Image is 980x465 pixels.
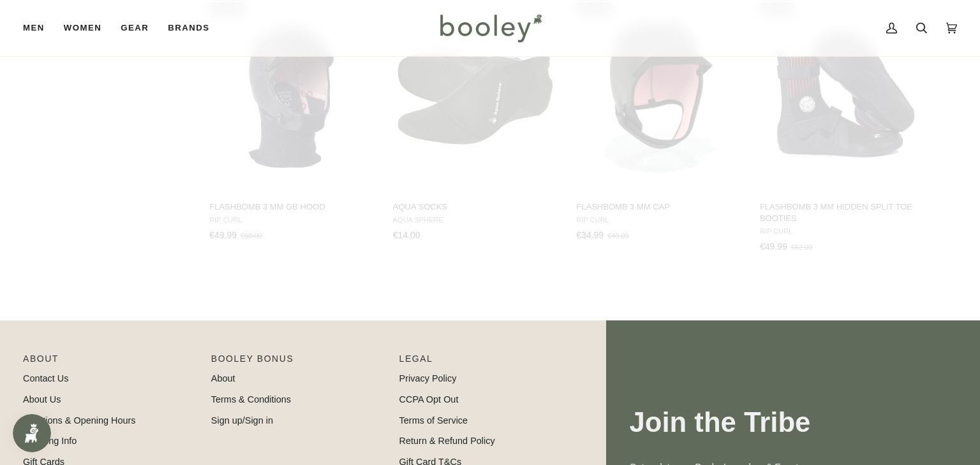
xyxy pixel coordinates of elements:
[399,352,575,372] p: Pipeline_Footer Sub
[168,22,209,34] span: Brands
[399,394,459,404] a: CCPA Opt Out
[211,415,273,426] a: Sign up/Sign in
[64,22,101,34] span: Women
[399,415,468,426] a: Terms of Service
[23,415,136,426] a: Locations & Opening Hours
[13,414,51,452] iframe: Button to open loyalty program pop-up
[399,436,495,446] a: Return & Refund Policy
[211,352,387,372] p: Booley Bonus
[23,373,68,383] a: Contact Us
[399,373,457,383] a: Privacy Policy
[211,394,291,404] a: Terms & Conditions
[23,394,61,404] a: About Us
[211,373,235,383] a: About
[629,405,957,440] h3: Join the Tribe
[121,22,149,34] span: Gear
[23,22,45,34] span: Men
[23,352,198,372] p: Pipeline_Footer Main
[434,10,546,46] img: Booley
